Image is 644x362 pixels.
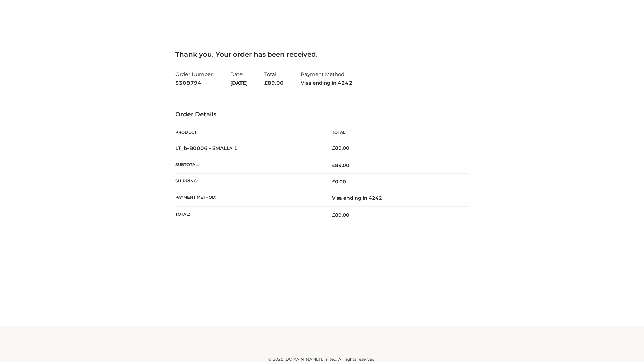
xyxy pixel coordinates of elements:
th: Total [322,125,469,140]
h3: Order Details [175,111,469,118]
span: £ [264,80,268,86]
li: Total: [264,68,284,89]
span: £ [332,179,335,185]
li: Date: [230,68,248,89]
th: Payment method: [175,190,322,206]
th: Product [175,125,322,140]
th: Shipping: [175,174,322,190]
strong: Visa ending in 4242 [301,79,353,87]
strong: [DATE] [230,79,248,87]
span: £ [332,162,335,168]
li: Order Number: [175,68,214,89]
h3: Thank you. Your order has been received. [175,50,469,58]
th: Total: [175,206,322,223]
strong: LT_b-B0006 - SMALL [175,145,238,152]
span: 89.00 [332,212,350,218]
span: £ [332,145,335,151]
td: Visa ending in 4242 [322,190,469,206]
strong: × 1 [230,145,238,152]
span: £ [332,212,335,218]
strong: 5308794 [175,79,214,87]
li: Payment Method: [301,68,353,89]
th: Subtotal: [175,157,322,173]
span: 89.00 [332,162,350,168]
span: 89.00 [264,80,284,86]
bdi: 89.00 [332,145,350,151]
bdi: 0.00 [332,179,346,185]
